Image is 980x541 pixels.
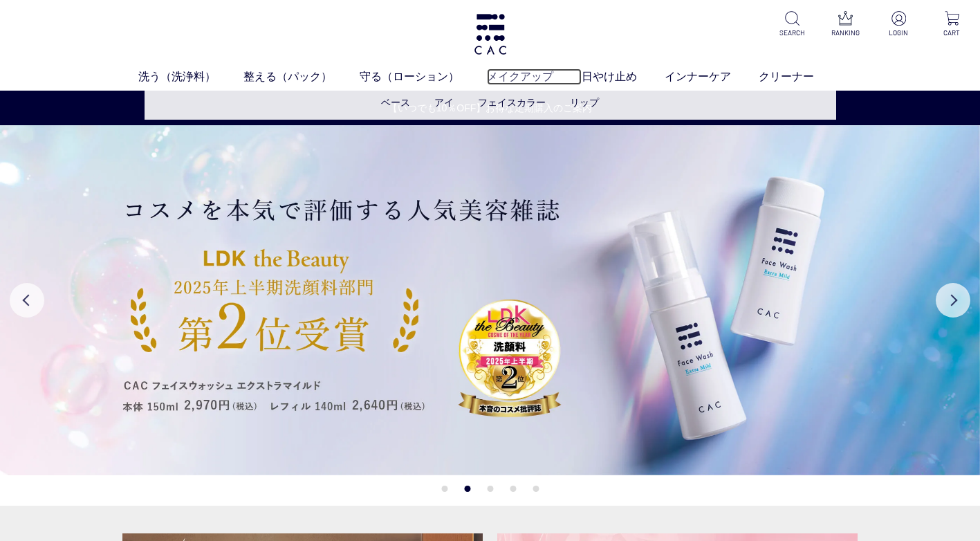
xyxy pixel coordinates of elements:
[775,28,809,38] p: SEARCH
[935,28,969,38] p: CART
[10,283,44,318] button: Previous
[665,68,759,85] a: インナーケア
[464,486,470,492] button: 2 of 5
[775,11,809,38] a: SEARCH
[533,486,539,492] button: 5 of 5
[478,97,546,108] a: フェイスカラー
[936,283,970,318] button: Next
[434,97,454,108] a: アイ
[381,97,410,108] a: ベース
[441,486,447,492] button: 1 of 5
[935,11,969,38] a: CART
[510,486,516,492] button: 4 of 5
[882,28,916,38] p: LOGIN
[360,68,487,85] a: 守る（ローション）
[582,68,665,85] a: 日やけ止め
[829,11,862,38] a: RANKING
[243,68,360,85] a: 整える（パック）
[570,97,599,108] a: リップ
[472,14,508,55] img: logo
[138,68,243,85] a: 洗う（洗浄料）
[1,101,979,116] a: 【いつでも10％OFF】お得な定期購入のご案内
[829,28,862,38] p: RANKING
[487,486,493,492] button: 3 of 5
[882,11,916,38] a: LOGIN
[759,68,842,85] a: クリーナー
[487,68,581,85] a: メイクアップ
